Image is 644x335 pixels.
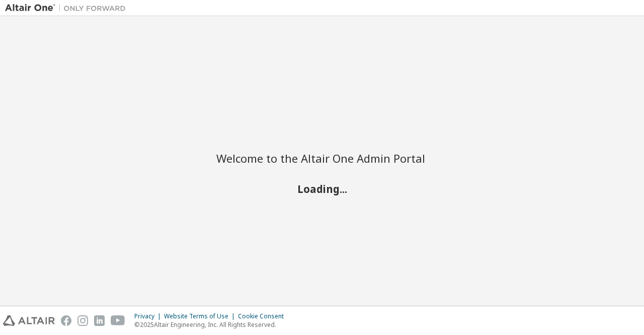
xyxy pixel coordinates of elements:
img: linkedin.svg [94,315,105,326]
img: youtube.svg [111,315,125,326]
div: Website Terms of Use [164,312,238,320]
h2: Welcome to the Altair One Admin Portal [216,151,428,165]
img: facebook.svg [61,315,71,326]
h2: Loading... [216,182,428,195]
div: Privacy [134,312,164,320]
img: instagram.svg [77,315,88,326]
p: © 2025 Altair Engineering, Inc. All Rights Reserved. [134,320,290,329]
img: Altair One [5,3,131,13]
div: Cookie Consent [238,312,290,320]
img: altair_logo.svg [3,315,55,326]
